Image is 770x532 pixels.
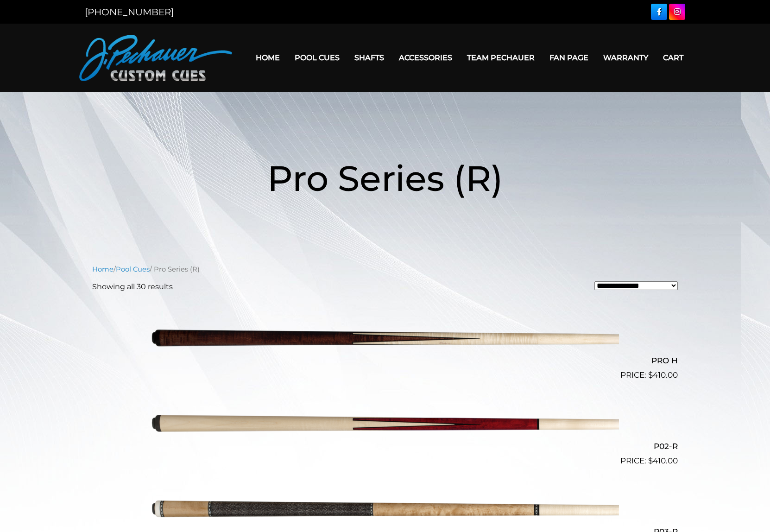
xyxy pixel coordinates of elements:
h2: PRO H [92,352,678,369]
select: Shop order [594,281,678,290]
a: PRO H $410.00 [92,300,678,381]
bdi: 410.00 [648,370,678,380]
span: $ [648,370,653,380]
span: Pro Series (R) [267,157,503,200]
a: Home [92,265,114,273]
a: Cart [656,46,691,70]
bdi: 410.00 [648,456,678,465]
img: Pechauer Custom Cues [79,35,232,81]
span: $ [648,456,653,465]
a: Pool Cues [287,46,347,70]
a: P02-R $410.00 [92,385,678,467]
a: Fan Page [542,46,596,70]
a: Warranty [596,46,656,70]
a: Accessories [391,46,460,70]
img: PRO H [151,300,619,378]
p: Showing all 30 results [92,281,173,292]
a: [PHONE_NUMBER] [85,6,174,18]
a: Pool Cues [116,265,150,273]
a: Home [248,46,287,70]
a: Team Pechauer [460,46,542,70]
a: Shafts [347,46,391,70]
nav: Breadcrumb [92,264,678,274]
h2: P02-R [92,437,678,455]
img: P02-R [151,385,619,463]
